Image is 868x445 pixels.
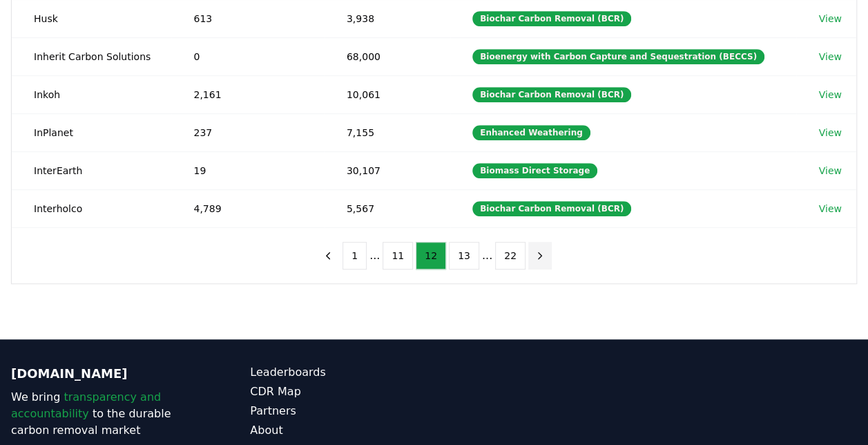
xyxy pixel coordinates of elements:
div: Bioenergy with Carbon Capture and Sequestration (BECCS) [472,49,764,64]
a: Partners [250,403,434,419]
td: 237 [171,113,324,151]
td: InPlanet [12,113,171,151]
td: 2,161 [171,75,324,113]
td: Inherit Carbon Solutions [12,37,171,75]
button: previous page [316,242,340,269]
a: About [250,422,434,439]
div: Biomass Direct Storage [472,163,597,178]
td: InterEarth [12,151,171,189]
span: transparency and accountability [11,390,161,420]
button: 13 [449,242,479,269]
div: Biochar Carbon Removal (BCR) [472,11,631,26]
a: View [818,202,841,216]
div: Enhanced Weathering [472,125,590,140]
li: ... [482,247,492,264]
li: ... [369,247,380,264]
a: View [818,88,841,102]
a: View [818,12,841,26]
td: 30,107 [325,151,450,189]
button: next page [528,242,552,269]
p: We bring to the durable carbon removal market [11,389,195,439]
button: 11 [383,242,413,269]
button: 12 [416,242,446,269]
td: Interholco [12,189,171,227]
a: View [818,126,841,140]
p: [DOMAIN_NAME] [11,364,195,384]
button: 22 [495,242,525,269]
a: Leaderboards [250,364,434,381]
td: Inkoh [12,75,171,113]
td: 68,000 [325,37,450,75]
td: 0 [171,37,324,75]
td: 10,061 [325,75,450,113]
div: Biochar Carbon Removal (BCR) [472,87,631,102]
a: CDR Map [250,384,434,400]
div: Biochar Carbon Removal (BCR) [472,201,631,216]
button: 1 [343,242,367,269]
td: 5,567 [325,189,450,227]
td: 7,155 [325,113,450,151]
td: 4,789 [171,189,324,227]
a: View [818,164,841,178]
a: View [818,50,841,64]
td: 19 [171,151,324,189]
